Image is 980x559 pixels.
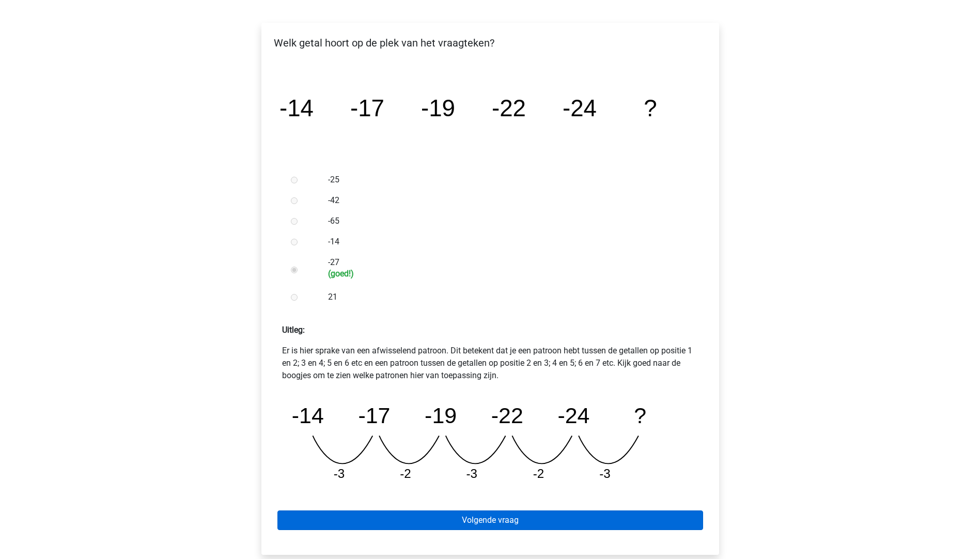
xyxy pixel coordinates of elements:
tspan: -24 [558,403,590,428]
p: Er is hier sprake van een afwisselend patroon. Dit betekent dat je een patroon hebt tussen de get... [282,345,698,382]
tspan: ? [634,403,647,428]
tspan: -14 [291,403,323,428]
a: Volgende vraag [277,510,703,530]
tspan: -2 [400,467,411,480]
label: -25 [328,174,686,186]
tspan: -17 [350,95,384,121]
tspan: -3 [600,467,611,480]
tspan: -14 [279,95,313,121]
tspan: -17 [358,403,390,428]
h6: (goed!) [328,269,686,278]
tspan: -19 [421,95,455,121]
label: -27 [328,256,686,278]
tspan: -22 [491,95,525,121]
label: -42 [328,194,686,207]
tspan: -3 [466,467,478,480]
strong: Uitleg: [282,325,305,335]
tspan: -19 [425,403,457,428]
tspan: -22 [491,403,523,428]
tspan: -3 [334,467,345,480]
label: -65 [328,215,686,227]
label: -14 [328,236,686,248]
label: 21 [328,291,686,303]
tspan: -24 [562,95,596,121]
tspan: -2 [534,467,545,480]
tspan: ? [644,95,657,121]
p: Welk getal hoort op de plek van het vraagteken? [270,35,711,51]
